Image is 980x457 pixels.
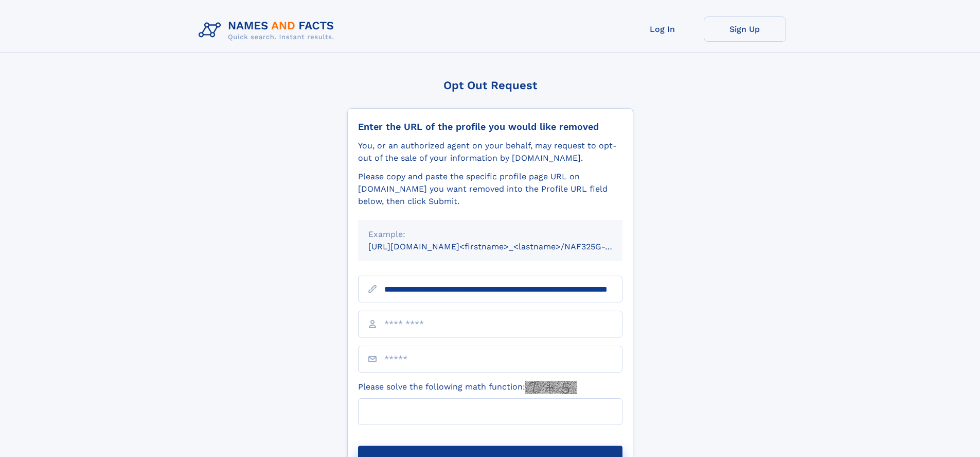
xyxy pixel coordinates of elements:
label: Please solve the following math function: [358,381,577,394]
img: Logo Names and Facts [194,16,343,44]
div: Enter the URL of the profile you would like removed [358,121,622,132]
small: [URL][DOMAIN_NAME]<firstname>_<lastname>/NAF325G-xxxxxxxx [368,242,642,251]
a: Sign Up [704,16,786,42]
div: Opt Out Request [347,79,633,92]
div: Example: [368,228,612,241]
div: Please copy and paste the specific profile page URL on [DOMAIN_NAME] you want removed into the Pr... [358,171,622,208]
div: You, or an authorized agent on your behalf, may request to opt-out of the sale of your informatio... [358,140,622,164]
a: Log In [621,16,704,42]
